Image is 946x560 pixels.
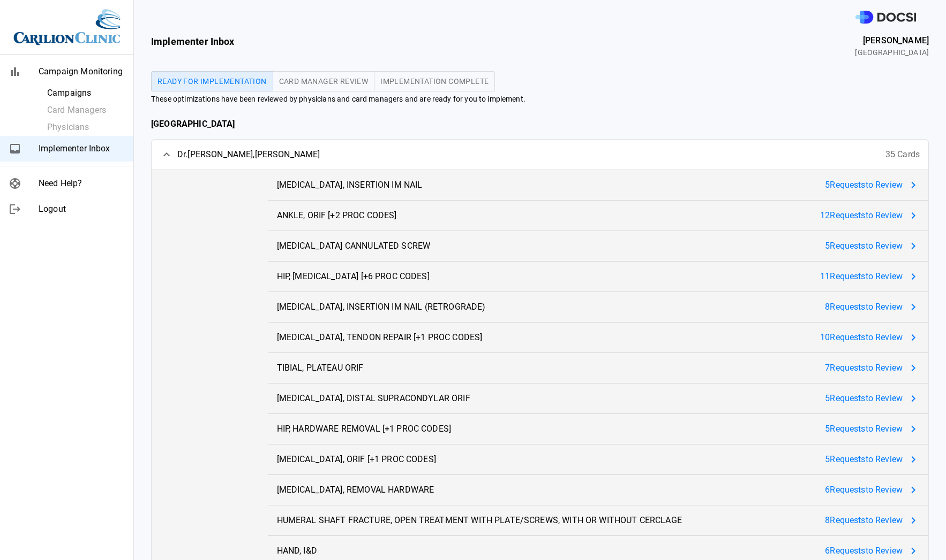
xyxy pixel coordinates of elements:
[277,209,397,222] span: ANKLE, ORIF [+2 PROC CODES]
[277,392,470,405] span: [MEDICAL_DATA], DISTAL SUPRACONDYLAR ORIF
[273,71,375,91] button: Card Manager Review
[825,301,903,313] span: 8 Request s to Review
[855,11,916,24] img: DOCSI Logo
[47,87,125,99] span: Campaigns
[157,78,267,85] span: Ready for Implementation
[39,203,125,216] span: Logout
[151,119,235,129] b: [GEOGRAPHIC_DATA]
[151,71,273,91] button: Ready for Implementation
[825,544,903,557] span: 6 Request s to Review
[277,514,682,527] span: HUMERAL SHAFT FRACTURE, OPEN TREATMENT WITH PLATE/SCREWS, WITH OR WITHOUT CERCLAGE
[825,179,903,191] span: 5 Request s to Review
[151,36,235,47] b: Implementer Inbox
[825,362,903,374] span: 7 Request s to Review
[380,78,489,85] span: Implementation Complete
[277,179,423,191] span: [MEDICAL_DATA], INSERTION IM NAIL
[39,177,125,190] span: Need Help?
[825,423,903,435] span: 5 Request s to Review
[820,331,903,344] span: 10 Request s to Review
[277,544,317,557] span: HAND, I&D
[151,94,929,105] span: These optimizations have been reviewed by physicians and card managers and are ready for you to i...
[277,423,452,435] span: HIP, HARDWARE REMOVAL [+1 PROC CODES]
[177,148,320,161] span: Dr. [PERSON_NAME] , [PERSON_NAME]
[855,34,929,47] span: [PERSON_NAME]
[374,71,495,91] button: Implementation Complete
[277,240,431,252] span: [MEDICAL_DATA] CANNULATED SCREW
[820,270,903,283] span: 11 Request s to Review
[825,484,903,496] span: 6 Request s to Review
[277,301,486,313] span: [MEDICAL_DATA], INSERTION IM NAIL (RETROGRADE)
[855,47,929,58] span: [GEOGRAPHIC_DATA]
[13,9,121,45] img: Site Logo
[277,270,430,283] span: HIP, [MEDICAL_DATA] [+6 PROC CODES]
[825,453,903,466] span: 5 Request s to Review
[277,484,434,496] span: [MEDICAL_DATA], REMOVAL HARDWARE
[39,142,125,155] span: Implementer Inbox
[277,331,483,344] span: [MEDICAL_DATA], TENDON REPAIR [+1 PROC CODES]
[277,362,364,374] span: TIBIAL, PLATEAU ORIF
[885,148,920,161] span: 35 Cards
[39,65,125,78] span: Campaign Monitoring
[825,514,903,527] span: 8 Request s to Review
[825,392,903,405] span: 5 Request s to Review
[279,78,369,85] span: Card Manager Review
[277,453,436,466] span: [MEDICAL_DATA], ORIF [+1 PROC CODES]
[825,240,903,252] span: 5 Request s to Review
[820,209,903,222] span: 12 Request s to Review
